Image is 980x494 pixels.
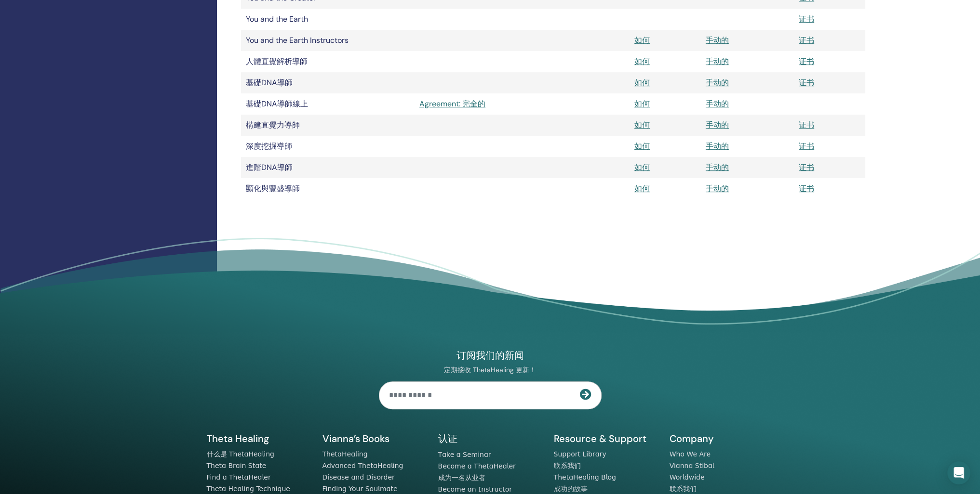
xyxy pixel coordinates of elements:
a: 如何 [634,162,650,172]
a: Become a ThetaHealer [438,462,516,470]
a: 手动的 [706,99,729,109]
a: 手动的 [706,56,729,66]
a: 如何 [634,78,650,88]
a: 证书 [799,78,814,88]
a: 证书 [799,14,814,24]
a: 如何 [634,183,650,194]
a: 如何 [634,99,650,109]
a: 证书 [799,56,814,66]
h5: Resource & Support [554,432,658,445]
td: 人體直覺解析導師 [241,51,415,72]
a: 如何 [634,120,650,130]
a: Who We Are [670,450,711,458]
a: 手动的 [706,78,729,88]
a: Theta Healing Technique [207,485,290,493]
a: Worldwide [670,473,705,481]
a: ThetaHealing [322,450,368,458]
a: 联系我们 [554,462,581,469]
a: 证书 [799,141,814,151]
td: You and the Earth Instructors [241,30,415,51]
a: Finding Your Soulmate [322,485,398,493]
td: You and the Earth [241,9,415,30]
div: Open Intercom Messenger [947,461,970,484]
a: 如何 [634,56,650,66]
a: Take a Seminar [438,451,491,458]
a: 手动的 [706,141,729,151]
a: 手动的 [706,35,729,45]
a: Find a ThetaHealer [207,473,271,481]
a: Disease and Disorder [322,473,395,481]
a: 如何 [634,35,650,45]
p: 定期接收 ThetaHealing 更新！ [379,365,602,375]
a: Agreement: 完全的 [419,98,625,110]
a: 证书 [799,120,814,130]
td: 基礎DNA導師 [241,72,415,93]
a: 联系我们 [670,485,697,493]
h5: Vianna’s Books [322,432,427,445]
h5: Company [670,432,774,445]
h4: 订阅我们的新闻 [379,349,602,362]
td: 深度挖掘導師 [241,136,415,157]
a: ThetaHealing Blog [554,473,616,481]
a: Become an Instructor [438,485,512,493]
a: Vianna Stibal [670,462,714,469]
a: Support Library [554,450,606,458]
a: 成为一名从业者 [438,474,485,481]
h5: Theta Healing [207,432,311,445]
a: Advanced ThetaHealing [322,462,403,469]
a: 成功的故事 [554,485,588,493]
td: 構建直覺力導師 [241,115,415,136]
a: Theta Brain State [207,462,267,469]
a: 证书 [799,35,814,45]
td: 進階DNA導師 [241,157,415,178]
a: 如何 [634,141,650,151]
a: 证书 [799,162,814,172]
td: 顯化與豐盛導師 [241,178,415,199]
a: 手动的 [706,120,729,130]
td: 基礎DNA導師線上 [241,93,415,115]
a: 手动的 [706,162,729,172]
a: 手动的 [706,183,729,194]
a: 什么是 ThetaHealing [207,450,274,458]
h5: 认证 [438,432,542,445]
a: 证书 [799,183,814,194]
